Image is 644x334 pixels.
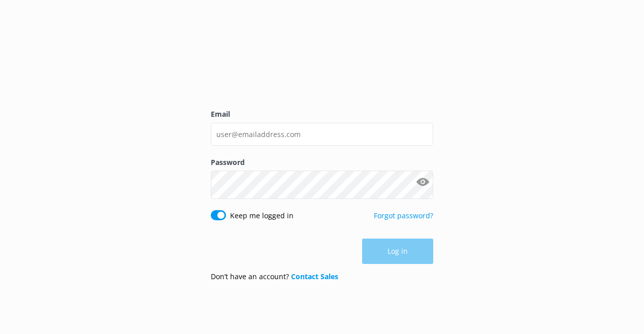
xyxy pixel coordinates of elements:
a: Forgot password? [374,211,433,220]
label: Password [211,157,433,168]
input: user@emailaddress.com [211,123,433,146]
label: Keep me logged in [230,210,294,221]
p: Don’t have an account? [211,271,338,282]
button: Show password [413,172,433,192]
a: Contact Sales [291,272,338,281]
label: Email [211,109,433,120]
